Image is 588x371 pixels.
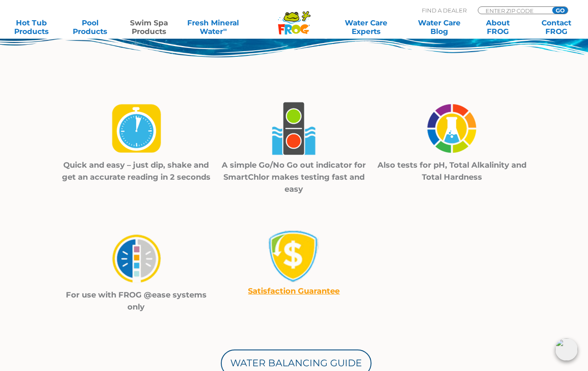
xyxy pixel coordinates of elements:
p: Also tests for pH, Total Alkalinity and Total Hardness [373,159,531,183]
p: Quick and easy – just dip, shake and get an accurate reading in 2 seconds [57,159,215,183]
a: ContactFROG [534,18,579,36]
a: Water CareBlog [416,18,462,36]
img: FROG @ease test strips-03 [421,98,482,159]
input: Zip Code Form [485,7,543,14]
a: Swim SpaProducts [126,18,172,36]
sup: ∞ [223,26,227,33]
p: For use with FROG @ease systems only [57,289,215,313]
a: Satisfaction Guarantee [248,286,340,296]
img: openIcon [555,338,578,361]
a: PoolProducts [67,18,113,36]
img: Satisfaction Guarantee Icon [266,227,322,285]
a: AboutFROG [475,18,521,36]
img: FROG @ease test strips-02 [263,98,324,159]
p: Find A Dealer [422,6,467,14]
input: GO [552,7,568,14]
p: A simple Go/No Go out indicator for SmartChlor makes testing fast and easy [215,159,373,195]
a: Water CareExperts [329,18,403,36]
img: FROG @ease test strips-01 [106,98,167,159]
a: Fresh MineralWater∞ [185,18,242,36]
img: Untitled design (79) [106,227,167,289]
a: Hot TubProducts [9,18,54,36]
